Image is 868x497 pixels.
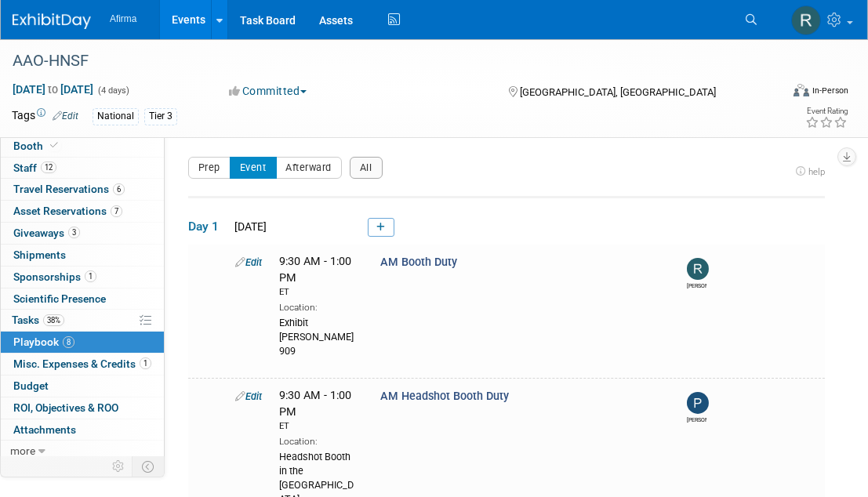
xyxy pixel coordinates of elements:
div: National [93,108,139,125]
div: Rhonda Eickhoff [687,280,706,290]
span: 9:30 AM - 1:00 PM [279,255,357,299]
span: to [45,83,60,96]
img: Patrick Curren [687,392,709,414]
span: Sponsorships [13,270,96,283]
span: Attachments [13,423,76,436]
span: Afirma [110,13,136,24]
span: Budget [13,379,49,392]
div: Location: [279,299,357,314]
img: Format-Inperson.png [794,84,809,96]
div: Tier 3 [144,108,177,125]
a: Playbook8 [1,332,164,353]
td: Toggle Event Tabs [133,456,165,477]
span: (4 days) [96,85,129,96]
button: All [350,157,383,179]
button: Prep [188,157,231,179]
div: Location: [279,433,357,448]
span: 12 [41,161,56,173]
button: Event [230,157,277,179]
span: [DATE] [230,220,267,233]
div: AAO-HNSF [7,47,766,75]
img: Rhonda Eickhoff [791,5,821,35]
span: Misc. Expenses & Credits [13,357,151,370]
a: Misc. Expenses & Credits1 [1,354,164,375]
td: Personalize Event Tab Strip [105,456,133,477]
span: Day 1 [188,218,227,235]
a: Attachments [1,419,164,441]
a: Tasks38% [1,310,164,331]
span: Playbook [13,336,74,348]
span: Giveaways [13,227,80,239]
span: 1 [85,270,96,282]
i: Booth reservation complete [50,141,58,150]
a: Edit [235,256,262,268]
span: more [10,444,35,457]
span: Scientific Presence [13,292,106,305]
span: AM Headshot Booth Duty [380,390,509,403]
span: 1 [140,357,151,369]
div: ET [279,286,357,299]
td: Tags [12,107,78,125]
img: Rhonda Eickhoff [687,258,709,280]
a: Staff12 [1,158,164,179]
span: 6 [113,183,125,195]
div: Event Rating [805,107,848,115]
span: [GEOGRAPHIC_DATA], [GEOGRAPHIC_DATA] [520,86,716,98]
span: 38% [43,314,64,326]
a: ROI, Objectives & ROO [1,397,164,419]
a: Edit [53,111,78,122]
a: Asset Reservations7 [1,201,164,222]
a: Travel Reservations6 [1,179,164,200]
a: more [1,441,164,462]
span: Booth [13,140,61,152]
span: 8 [63,336,74,348]
a: Sponsorships1 [1,267,164,288]
span: 7 [111,205,122,217]
a: Budget [1,375,164,397]
button: Committed [224,83,313,99]
span: Travel Reservations [13,183,125,195]
span: Asset Reservations [13,205,122,217]
span: Staff [13,161,56,174]
span: help [808,166,825,177]
div: ET [279,420,357,433]
span: AM Booth Duty [380,256,457,269]
span: Shipments [13,248,66,261]
a: Edit [235,390,262,402]
a: Booth [1,136,164,157]
span: Tasks [12,314,64,326]
a: Shipments [1,245,164,266]
a: Giveaways3 [1,223,164,244]
img: ExhibitDay [13,13,91,29]
span: 9:30 AM - 1:00 PM [279,389,357,433]
div: In-Person [812,85,848,96]
div: Patrick Curren [687,414,706,424]
a: Scientific Presence [1,288,164,310]
span: [DATE] [DATE] [12,82,94,96]
span: 3 [68,227,80,238]
button: Afterward [276,157,343,179]
div: Event Format [719,82,848,105]
div: Exhibit [PERSON_NAME] 909 [279,314,357,358]
span: ROI, Objectives & ROO [13,401,118,414]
